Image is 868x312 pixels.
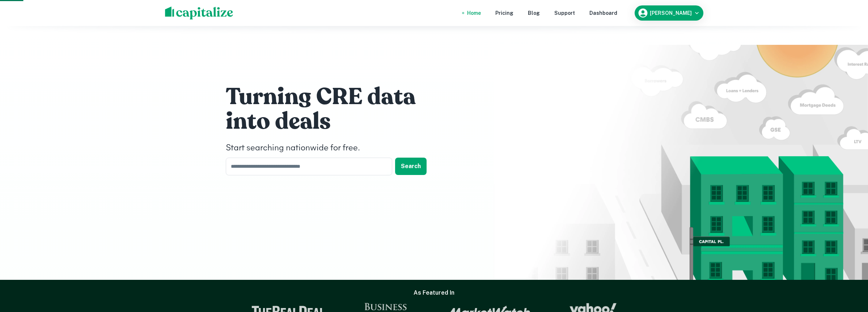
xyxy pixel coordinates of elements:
[650,10,692,16] h6: [PERSON_NAME]
[395,158,427,175] button: Search
[414,289,454,297] h6: As Featured In
[226,107,443,136] h1: into deals
[165,7,233,20] img: capitalize-logo.png
[494,45,868,310] img: ai-illustration.webp
[589,9,617,17] a: Dashboard
[226,82,443,111] h1: Turning CRE data
[832,254,868,289] iframe: Chat Widget
[528,9,540,17] a: Blog
[554,9,575,17] a: Support
[635,5,703,21] button: [PERSON_NAME]
[495,9,513,17] a: Pricing
[467,9,481,17] a: Home
[226,142,443,155] h4: Start searching nationwide for free.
